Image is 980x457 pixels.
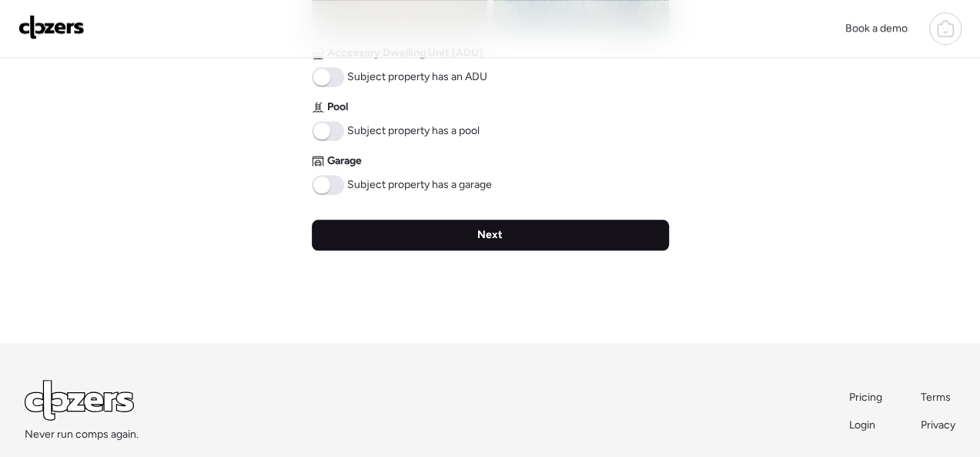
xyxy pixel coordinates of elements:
span: Privacy [921,418,955,432]
img: Logo Light [25,380,134,421]
a: Login [849,418,884,433]
span: Subject property has a pool [347,123,480,139]
span: Garage [327,153,362,169]
span: Subject property has an ADU [347,69,487,85]
span: Subject property has a garage [347,177,492,193]
span: Never run comps again. [25,427,139,442]
span: Pool [327,99,348,115]
img: Logo [18,15,85,39]
span: Terms [921,391,951,404]
a: Terms [921,390,955,405]
span: Login [849,418,875,432]
a: Privacy [921,418,955,433]
a: Pricing [849,390,884,405]
span: Book a demo [845,22,908,35]
span: Pricing [849,391,882,404]
span: Next [477,227,503,243]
